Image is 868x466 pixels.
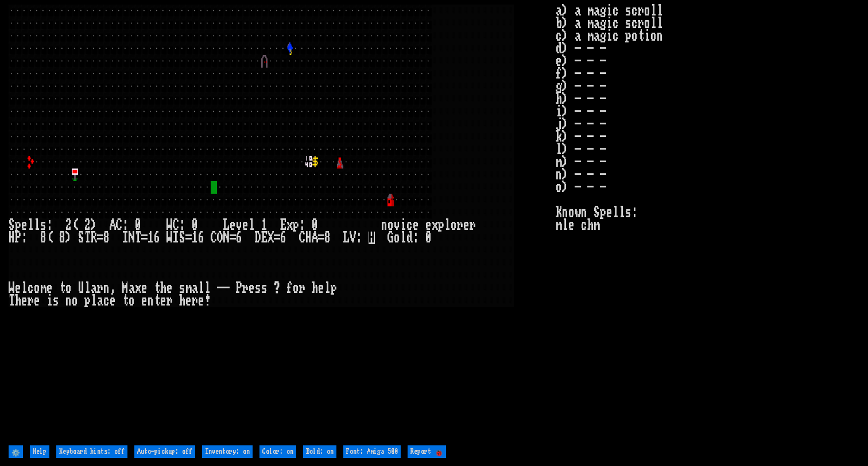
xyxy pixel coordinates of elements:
div: i [400,219,406,232]
div: n [65,295,72,307]
div: e [15,282,21,295]
div: S [78,232,84,244]
input: Keyboard hints: off [56,445,127,458]
div: : [413,232,419,244]
div: N [129,232,135,244]
div: C [211,232,217,244]
div: e [166,282,173,295]
input: ⚙️ [9,445,23,458]
div: G [387,232,394,244]
div: E [280,219,286,232]
div: f [286,282,293,295]
div: s [179,282,185,295]
div: 8 [103,232,110,244]
mark: H [369,232,375,244]
div: A [312,232,318,244]
div: h [179,295,185,307]
div: s [40,219,46,232]
div: 6 [236,232,242,244]
div: O [217,232,223,244]
div: h [15,295,21,307]
div: : [299,219,305,232]
div: W [166,219,173,232]
div: l [84,282,91,295]
div: V [350,232,356,244]
div: T [9,295,15,307]
input: Font: Amiga 500 [343,445,401,458]
div: = [141,232,148,244]
div: 2 [84,219,91,232]
div: e [160,295,166,307]
div: = [97,232,103,244]
div: n [381,219,387,232]
div: : [122,219,129,232]
div: o [293,282,299,295]
div: N [223,232,230,244]
div: n [148,295,154,307]
div: x [135,282,141,295]
div: x [286,219,293,232]
div: o [34,282,40,295]
div: = [318,232,324,244]
div: l [28,219,34,232]
div: e [141,295,148,307]
div: m [185,282,192,295]
div: a [97,295,103,307]
div: L [343,232,350,244]
div: t [59,282,65,295]
div: - [223,282,230,295]
div: v [394,219,400,232]
div: L [223,219,230,232]
div: : [21,232,28,244]
div: ) [91,219,97,232]
div: 0 [192,219,198,232]
div: e [242,219,249,232]
div: 1 [261,219,268,232]
div: 0 [312,219,318,232]
div: W [9,282,15,295]
div: X [268,232,274,244]
div: S [9,219,15,232]
div: e [46,282,53,295]
div: : [179,219,185,232]
div: l [400,232,406,244]
div: o [387,219,394,232]
div: n [103,282,110,295]
div: l [204,282,211,295]
div: s [255,282,261,295]
div: 0 [425,232,432,244]
div: p [331,282,337,295]
stats: a) a magic scroll b) a magic scroll c) a magic potion d) - - - e) - - - f) - - - g) - - - h) - - ... [556,5,859,442]
input: Inventory: on [202,445,253,458]
div: e [141,282,148,295]
div: r [192,295,198,307]
div: : [46,219,53,232]
div: e [110,295,116,307]
div: I [122,232,129,244]
div: 1 [148,232,154,244]
div: o [129,295,135,307]
div: = [185,232,192,244]
div: 1 [192,232,198,244]
div: e [230,219,236,232]
div: l [444,219,451,232]
div: r [299,282,305,295]
div: 8 [59,232,65,244]
div: C [173,219,179,232]
div: = [274,232,280,244]
div: T [84,232,91,244]
div: 8 [40,232,46,244]
div: P [236,282,242,295]
div: P [15,232,21,244]
div: 2 [65,219,72,232]
div: t [154,295,160,307]
input: Color: on [259,445,296,458]
div: r [28,295,34,307]
div: I [173,232,179,244]
div: 0 [135,219,141,232]
div: t [154,282,160,295]
div: - [217,282,223,295]
div: t [122,295,129,307]
div: m [40,282,46,295]
div: h [160,282,166,295]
